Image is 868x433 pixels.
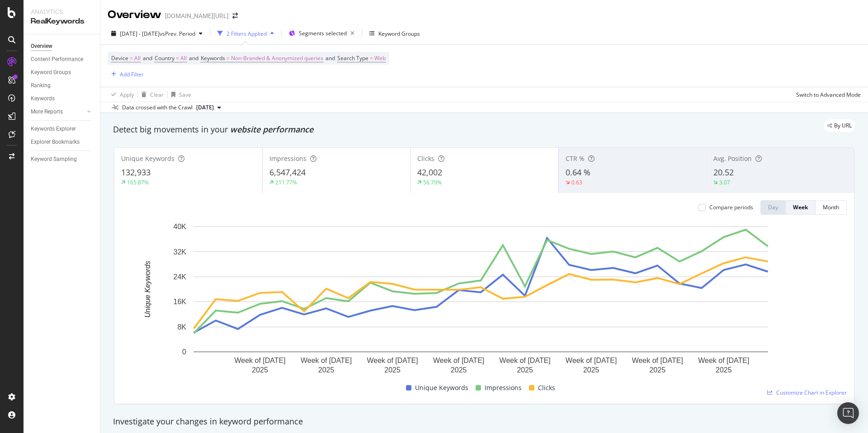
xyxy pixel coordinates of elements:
[31,55,94,64] a: Content Performance
[451,366,467,374] text: 2025
[378,30,420,38] div: Keyword Groups
[837,402,859,424] div: Open Intercom Messenger
[31,137,94,147] a: Explorer Bookmarks
[226,54,230,62] span: =
[299,29,347,37] span: Segments selected
[384,366,401,374] text: 2025
[127,179,149,186] div: 165.87%
[793,203,808,211] div: Week
[816,200,847,215] button: Month
[374,52,386,65] span: Web
[31,107,85,117] a: More Reports
[31,55,83,64] div: Content Performance
[113,416,855,428] div: Investigate your changes in keyword performance
[500,357,551,364] text: Week of [DATE]
[193,102,225,113] button: [DATE]
[632,357,683,364] text: Week of [DATE]
[121,167,151,178] span: 132,933
[433,357,484,364] text: Week of [DATE]
[120,30,160,38] span: [DATE] - [DATE]
[234,357,285,364] text: Week of [DATE]
[31,124,94,134] a: Keywords Explorer
[415,382,468,393] span: Unique Keywords
[122,104,193,112] div: Data crossed with the Crawl
[31,42,52,51] div: Overview
[834,123,852,128] span: By URL
[31,107,63,117] div: More Reports
[120,71,144,78] div: Add Filter
[719,179,730,186] div: 3.07
[709,203,753,211] div: Compare periods
[269,154,307,163] span: Impressions
[231,52,323,65] span: Non-Branded & Anonymized queries
[823,203,839,211] div: Month
[649,366,665,374] text: 2025
[180,52,187,65] span: All
[31,94,94,104] a: Keywords
[31,155,94,164] a: Keyword Sampling
[108,26,206,41] button: [DATE] - [DATE]vsPrev. Period
[325,54,335,62] span: and
[698,357,749,364] text: Week of [DATE]
[318,366,335,374] text: 2025
[370,54,373,62] span: =
[786,200,816,215] button: Week
[176,54,179,62] span: =
[121,154,175,163] span: Unique Keywords
[111,54,128,62] span: Device
[366,26,424,41] button: Keyword Groups
[31,124,76,134] div: Keywords Explorer
[583,366,599,374] text: 2025
[31,68,71,77] div: Keyword Groups
[214,26,278,41] button: 2 Filters Applied
[275,179,297,186] div: 211.77%
[182,348,186,356] text: 0
[31,68,94,77] a: Keyword Groups
[179,91,191,99] div: Save
[768,203,778,211] div: Day
[201,54,225,62] span: Keywords
[108,7,161,23] div: Overview
[767,389,847,396] a: Customize Chart in Explorer
[760,200,786,215] button: Day
[269,167,306,178] span: 6,547,424
[566,167,590,178] span: 0.64 %
[776,389,847,396] span: Customize Chart in Explorer
[134,52,141,65] span: All
[538,382,555,393] span: Clicks
[824,119,855,132] div: legacy label
[165,11,229,20] div: [DOMAIN_NAME][URL]
[168,87,191,102] button: Save
[417,154,434,163] span: Clicks
[160,30,195,38] span: vs Prev. Period
[31,7,93,16] div: Analytics
[232,13,238,19] div: arrow-right-arrow-left
[31,16,93,27] div: RealKeywords
[138,87,164,102] button: Clear
[155,54,175,62] span: Country
[143,54,152,62] span: and
[31,137,80,147] div: Explorer Bookmarks
[423,179,442,186] div: 56.79%
[31,81,51,90] div: Ranking
[31,42,94,51] a: Overview
[301,357,352,364] text: Week of [DATE]
[485,382,522,393] span: Impressions
[31,155,77,164] div: Keyword Sampling
[108,69,144,80] button: Add Filter
[713,167,734,178] span: 20.52
[252,366,268,374] text: 2025
[367,357,418,364] text: Week of [DATE]
[226,30,267,38] div: 2 Filters Applied
[337,54,368,62] span: Search Type
[716,366,732,374] text: 2025
[417,167,442,178] span: 42,002
[174,298,187,306] text: 16K
[174,223,187,231] text: 40K
[108,87,134,102] button: Apply
[713,154,752,163] span: Avg. Position
[122,222,840,379] svg: A chart.
[130,54,133,62] span: =
[571,179,582,186] div: 0.63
